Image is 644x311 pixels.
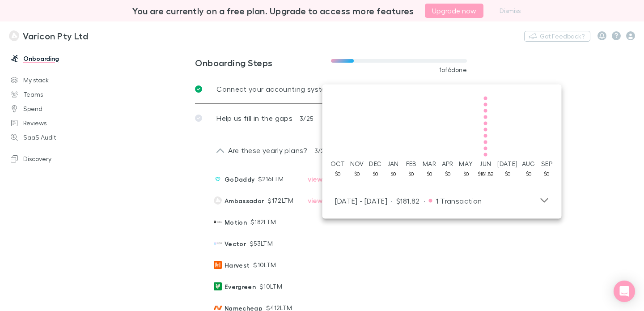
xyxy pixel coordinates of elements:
[195,57,331,68] h3: Onboarding Steps
[541,160,552,167] p: Sep
[442,170,453,177] div: $0
[404,160,418,177] button: Feb$0
[522,170,535,177] div: $0
[424,196,425,206] span: ·
[440,160,455,177] button: Apr$0
[250,234,273,252] p: $53 LTM
[459,170,473,177] div: $0
[406,170,416,177] div: $0
[496,160,519,177] button: [DATE]$0
[2,102,109,116] a: Spend
[225,239,246,248] span: Vector
[350,170,364,177] div: $0
[300,115,313,122] span: 3 / 25
[259,277,282,295] p: $10 LTM
[9,30,19,41] img: Varicon Pty Ltd's Logo
[214,261,222,269] img: Harvest's Logo
[522,160,535,167] p: Aug
[350,160,364,167] p: Nov
[520,160,537,177] button: Aug$0
[225,282,256,291] span: Evergreen
[439,66,467,73] span: 1 of 6 done
[4,25,93,47] a: Varicon Pty Ltd
[188,75,474,103] a: Connect your accounting system
[214,218,222,226] img: Use Motion's Logo
[330,160,345,167] p: Oct
[250,213,276,231] p: $182 LTM
[2,87,109,102] a: Teams
[2,51,109,66] a: Onboarding
[539,160,554,177] button: Sep$0
[459,160,473,167] p: May
[524,31,590,42] button: Got Feedback?
[214,175,222,183] img: GoDaddy's Logo
[497,170,517,177] div: $0
[396,196,420,206] p: $181.82
[267,192,293,209] p: $172 LTM
[425,4,483,18] button: Upgrade now
[221,145,307,156] p: Are these yearly plans?
[442,160,453,167] p: Apr
[367,160,383,177] button: Dec$0
[301,193,375,208] button: view transactions
[388,170,399,177] div: $0
[225,196,264,205] span: Ambassador
[330,170,345,177] div: $0
[369,160,381,167] p: Dec
[423,170,436,177] div: $0
[214,196,222,204] img: Ambassador's Logo
[494,5,526,16] button: Dismiss
[225,260,250,270] span: Harvest
[216,84,332,94] p: Connect your accounting system
[2,73,109,87] a: My stack
[314,147,328,154] span: 3 / 25
[214,136,467,165] div: Are these yearly plans?3/25
[541,170,552,177] div: $0
[421,160,438,177] button: Mar$0
[2,152,109,166] a: Discovery
[328,187,556,215] div: [DATE] - [DATE]·$181.82·1 Transaction
[188,104,474,132] div: Help us fill in the gaps3/25
[253,256,276,274] p: $10 LTM
[369,170,381,177] div: $0
[386,160,401,177] button: Jan$0
[388,160,399,167] p: Jan
[391,196,393,206] span: ·
[436,196,482,206] p: 1 Transaction
[335,196,388,206] p: [DATE] - [DATE]
[329,160,347,177] button: Oct$0
[214,239,222,247] img: Timber's Logo
[225,217,247,227] span: Motion
[214,282,222,290] img: Evergreen's Logo
[2,116,109,130] a: Reviews
[423,160,436,167] p: Mar
[2,130,109,145] a: SaaS Audit
[497,160,517,167] p: [DATE]
[225,175,254,184] span: GoDaddy
[478,160,494,167] p: Jun
[457,160,475,177] button: May$0
[301,172,375,186] button: view transactions
[476,160,496,177] button: Jun$181.82
[216,113,292,124] p: Help us fill in the gaps
[478,170,494,177] div: $181.82
[132,5,414,16] h3: You are currently on a free plan. Upgrade to access more features
[23,30,88,41] h3: Varicon Pty Ltd
[406,160,416,167] p: Feb
[614,281,635,302] div: Open Intercom Messenger
[348,160,366,177] button: Nov$0
[258,170,284,188] p: $216 LTM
